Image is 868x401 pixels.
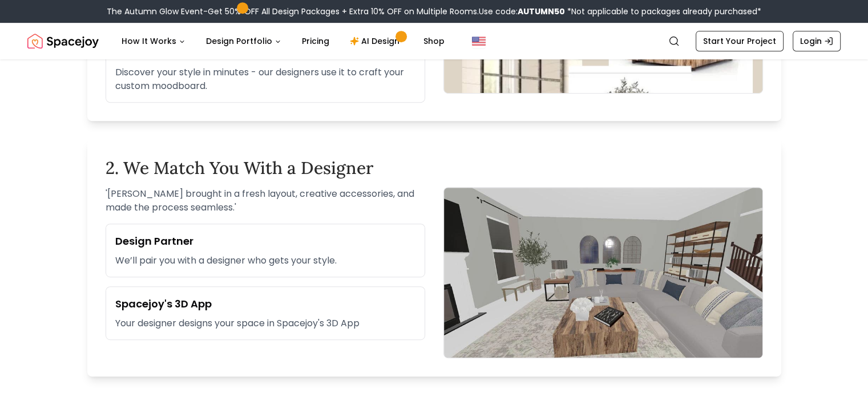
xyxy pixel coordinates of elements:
[107,6,761,17] div: The Autumn Glow Event-Get 50% OFF All Design Packages + Extra 10% OFF on Multiple Rooms.
[115,296,415,312] h3: Spacejoy's 3D App
[696,31,784,51] a: Start Your Project
[293,30,338,52] a: Pricing
[115,317,415,330] p: Your designer designs your space in Spacejoy's 3D App
[112,30,454,52] nav: Main
[518,6,565,17] b: AUTUMN50
[27,30,99,52] img: Spacejoy Logo
[197,30,290,52] button: Design Portfolio
[112,30,195,52] button: How It Works
[341,30,412,52] a: AI Design
[115,233,415,249] h3: Design Partner
[106,157,763,178] h2: 2. We Match You With a Designer
[106,187,425,214] p: ' [PERSON_NAME] brought in a fresh layout, creative accessories, and made the process seamless. '
[414,30,454,52] a: Shop
[565,6,761,17] span: *Not applicable to packages already purchased*
[472,34,486,48] img: United States
[479,6,565,17] span: Use code:
[443,187,763,358] img: 3D App Design
[115,66,415,93] p: Discover your style in minutes - our designers use it to craft your custom moodboard.
[27,30,99,52] a: Spacejoy
[115,254,415,268] p: We’ll pair you with a designer who gets your style.
[793,31,841,51] a: Login
[27,23,841,59] nav: Global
